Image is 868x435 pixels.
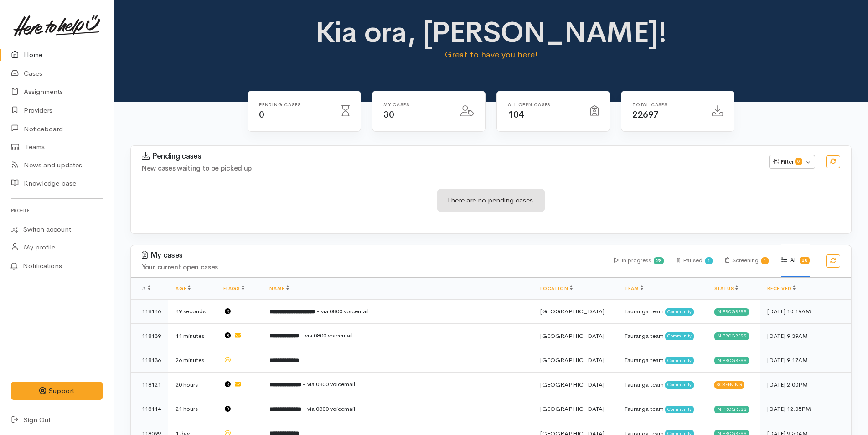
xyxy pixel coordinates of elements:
[665,381,694,388] span: Community
[714,406,749,413] div: In progress
[708,258,710,264] b: 1
[632,102,701,107] h6: Total cases
[714,332,749,340] div: In progress
[665,308,694,316] span: Community
[223,285,244,291] a: Flags
[769,155,815,169] button: Filter0
[665,357,694,364] span: Community
[540,405,604,413] span: [GEOGRAPHIC_DATA]
[508,102,579,107] h6: All Open cases
[437,189,545,212] div: There are no pending cases.
[760,348,851,373] td: [DATE] 9:17AM
[131,348,168,373] td: 118136
[303,405,355,413] span: - via 0800 voicemail
[677,244,713,277] div: Paused
[142,285,150,291] span: #
[269,285,289,291] a: Name
[314,48,669,61] p: Great to have you here!
[168,397,216,421] td: 21 hours
[142,152,758,161] h3: Pending cases
[795,158,802,165] span: 0
[131,373,168,397] td: 118121
[714,357,749,364] div: In progress
[540,381,604,388] span: [GEOGRAPHIC_DATA]
[802,257,807,263] b: 30
[168,299,216,324] td: 49 seconds
[259,109,264,120] span: 0
[714,381,745,388] div: Screening
[665,406,694,413] span: Community
[714,285,739,291] a: Status
[540,307,604,315] span: [GEOGRAPHIC_DATA]
[665,332,694,340] span: Community
[540,332,604,340] span: [GEOGRAPHIC_DATA]
[176,285,191,291] a: Age
[168,373,216,397] td: 20 hours
[131,397,168,421] td: 118114
[617,397,707,421] td: Tauranga team
[625,285,643,291] a: Team
[617,299,707,324] td: Tauranga team
[764,258,766,264] b: 1
[316,307,369,315] span: - via 0800 voicemail
[259,102,331,107] h6: Pending cases
[714,308,749,316] div: In progress
[781,244,810,277] div: All
[168,324,216,348] td: 11 minutes
[760,324,851,348] td: [DATE] 9:39AM
[540,356,604,364] span: [GEOGRAPHIC_DATA]
[508,109,524,120] span: 104
[131,324,168,348] td: 118139
[540,285,573,291] a: Location
[760,397,851,421] td: [DATE] 12:05PM
[11,382,103,400] button: Support
[614,244,664,277] div: In progress
[760,373,851,397] td: [DATE] 2:00PM
[383,102,449,107] h6: My cases
[656,258,661,264] b: 28
[383,109,394,120] span: 30
[131,299,168,324] td: 118146
[303,380,355,388] span: - via 0800 voicemail
[11,204,103,217] h6: Profile
[142,251,603,260] h3: My cases
[617,348,707,373] td: Tauranga team
[142,264,603,271] h4: Your current open cases
[617,373,707,397] td: Tauranga team
[760,299,851,324] td: [DATE] 10:19AM
[314,16,669,48] h1: Kia ora, [PERSON_NAME]!
[632,109,659,120] span: 22697
[300,331,353,339] span: - via 0800 voicemail
[168,348,216,373] td: 26 minutes
[725,244,769,277] div: Screening
[617,324,707,348] td: Tauranga team
[767,285,796,291] a: Received
[142,165,758,172] h4: New cases waiting to be picked up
